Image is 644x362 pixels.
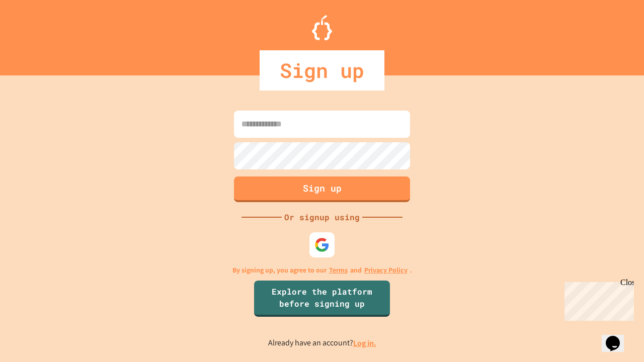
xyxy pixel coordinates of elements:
[4,4,69,64] div: Chat with us now!Close
[312,15,332,40] img: Logo.svg
[329,265,348,276] a: Terms
[268,337,376,349] p: Already have an account?
[364,265,408,276] a: Privacy Policy
[234,176,410,202] button: Sign up
[260,50,384,90] div: Sign up
[602,322,634,352] iframe: chat widget
[254,281,390,317] a: Explore the platform before signing up
[282,211,362,223] div: Or signup using
[314,237,330,252] img: google-icon.svg
[232,265,412,276] p: By signing up, you agree to our and .
[353,338,376,348] a: Log in.
[560,278,634,321] iframe: chat widget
